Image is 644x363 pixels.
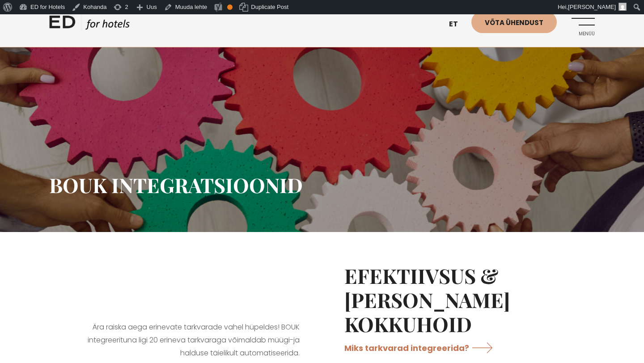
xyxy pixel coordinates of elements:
[570,11,595,36] a: Menüü
[344,336,500,359] a: Miks tarkvarad integreerida?
[445,13,471,35] a: et
[344,263,572,336] h2: EFEKTIIVSUS & [PERSON_NAME] KOKKUHOID
[570,31,595,37] span: Menüü
[471,11,557,33] a: Võta ühendust
[49,13,130,36] a: ED HOTELS
[568,4,616,10] span: [PERSON_NAME]
[72,321,300,359] p: Ära raiska aega erinevate tarkvarade vahel hüpeldes! BOUK integreerituna ligi 20 erineva tarkvara...
[227,4,233,10] div: OK
[49,171,303,198] span: BOUK Integratsioonid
